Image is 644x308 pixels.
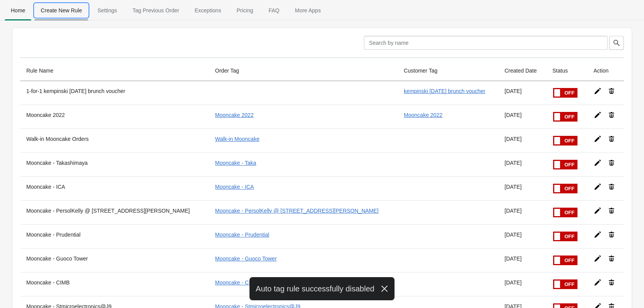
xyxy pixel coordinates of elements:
[546,61,587,81] th: Status
[5,3,31,17] span: Home
[499,224,547,248] td: [DATE]
[34,3,88,17] span: Create New Rule
[215,232,269,238] a: Mooncake - Prudential
[90,0,125,20] button: Settings
[215,112,254,118] a: Mooncake 2022
[20,248,209,272] th: Mooncake - Guoco Tower
[364,36,608,50] input: Search by name
[33,0,90,20] button: Create_New_Rule
[215,279,258,286] a: Mooncake - CIMB
[20,81,209,105] th: 1-for-1 kempinski [DATE] brunch voucher
[499,200,547,224] td: [DATE]
[215,184,254,190] a: Mooncake - ICA
[215,256,277,262] a: Mooncake - Guoco Tower
[20,152,209,176] th: Mooncake - Takashimaya
[404,88,485,94] a: kempinski [DATE] brunch voucher
[499,61,547,81] th: Created Date
[231,3,260,17] span: Pricing
[91,3,123,17] span: Settings
[20,129,209,152] th: Walk-in Mooncake Orders
[499,105,547,129] td: [DATE]
[398,61,498,81] th: Customer Tag
[20,105,209,129] th: Mooncake 2022
[588,61,624,81] th: Action
[499,248,547,272] td: [DATE]
[289,3,327,17] span: More Apps
[20,272,209,296] th: Mooncake - CIMB
[3,0,33,20] button: Home
[499,129,547,152] td: [DATE]
[262,3,285,17] span: FAQ
[499,81,547,105] td: [DATE]
[404,112,442,118] a: Mooncake 2022
[499,176,547,200] td: [DATE]
[126,3,186,17] span: Tag Previous Order
[188,3,227,17] span: Exceptions
[20,61,209,81] th: Rule Name
[499,272,547,296] td: [DATE]
[215,160,256,166] a: Mooncake - Taka
[215,208,379,214] a: Mooncake - PersolKelly @ [STREET_ADDRESS][PERSON_NAME]
[20,200,209,224] th: Mooncake - PersolKelly @ [STREET_ADDRESS][PERSON_NAME]
[209,61,398,81] th: Order Tag
[499,152,547,176] td: [DATE]
[215,136,260,142] a: Walk-in Mooncake
[249,277,395,300] div: Auto tag rule successfully disabled
[20,176,209,200] th: Mooncake - ICA
[20,224,209,248] th: Mooncake - Prudential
